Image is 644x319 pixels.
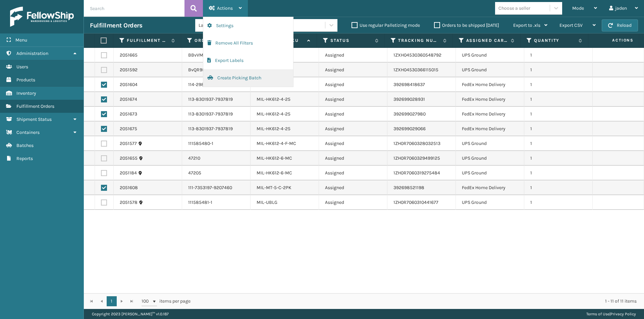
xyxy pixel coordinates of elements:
td: BvQR9N07S [182,63,251,77]
td: Assigned [319,151,387,166]
h3: Fulfillment Orders [90,21,142,29]
label: Orders to be shipped [DATE] [434,22,499,28]
td: FedEx Home Delivery [456,77,524,92]
div: Last 90 Days [199,22,251,29]
a: 1ZH0R7060329499125 [393,155,440,161]
span: items per page [142,296,191,306]
span: Actions [217,5,233,11]
span: Menu [15,37,27,43]
span: Shipment Status [16,116,52,122]
a: 392699027980 [393,111,426,117]
td: 1 [524,136,593,151]
span: Containers [16,130,40,135]
a: 392699029066 [393,126,426,132]
td: BBvVMV0vS [182,48,251,63]
td: 1 [524,151,593,166]
a: 1ZH0R7060319275484 [393,170,440,176]
td: Assigned [319,180,387,195]
a: 1 [107,296,117,306]
a: 2051655 [120,155,138,162]
td: Assigned [319,136,387,151]
a: 2051665 [120,52,138,59]
td: 1 [524,195,593,210]
span: Users [16,64,28,70]
td: 1 [524,122,593,136]
a: 2051578 [120,199,138,206]
div: 1 - 11 of 11 items [200,298,637,305]
span: 100 [142,298,152,305]
a: 392698521198 [393,185,424,190]
a: 2051673 [120,111,137,117]
a: Privacy Policy [610,312,636,316]
span: Fulfillment Orders [16,103,54,109]
td: 113-8301937-7937819 [182,107,251,122]
label: Quantity [534,37,575,44]
a: MIL-HK612-4-25 [257,96,290,102]
td: 1 [524,77,593,92]
td: 1 [524,180,593,195]
td: UPS Ground [456,195,524,210]
td: Assigned [319,195,387,210]
td: Assigned [319,48,387,63]
a: 1ZXH04530366115015 [393,67,438,73]
span: Reports [16,156,33,161]
td: UPS Ground [456,166,524,180]
td: 111-7353197-9207460 [182,180,251,195]
a: 1ZXH04530360548792 [393,52,441,58]
a: 1ZH0R7060310441677 [393,200,438,205]
a: 2051675 [120,126,137,132]
td: Assigned [319,166,387,180]
a: 392698418637 [393,82,425,87]
td: 1 [524,107,593,122]
td: 111585480-1 [182,136,251,151]
span: Administration [16,51,48,56]
td: FedEx Home Delivery [456,92,524,107]
td: 1 [524,166,593,180]
td: 113-8301937-7937819 [182,122,251,136]
a: MIL-UBLG [257,200,277,205]
label: Assigned Carrier Service [466,37,507,44]
td: FedEx Home Delivery [456,122,524,136]
a: MIL-HK612-6-MC [257,155,292,161]
a: 2051577 [120,140,137,147]
a: 2051674 [120,96,137,103]
button: Create Picking Batch [203,69,293,87]
span: Batches [16,143,34,148]
td: 111585481-1 [182,195,251,210]
span: Export CSV [559,22,583,28]
label: Tracking Number [398,37,439,44]
a: 392699028931 [393,96,425,102]
td: Assigned [319,122,387,136]
button: Reload [602,19,638,31]
span: Inventory [16,90,36,96]
span: Export to .xls [513,22,540,28]
span: Products [16,77,35,83]
a: MIL-HK612-6-MC [257,170,292,176]
td: Assigned [319,63,387,77]
a: Terms of Use [586,312,609,316]
td: FedEx Home Delivery [456,107,524,122]
td: 1 [524,63,593,77]
a: MIL-HK612-4-25 [257,126,290,132]
a: MIL-MT-5-C-2PK [257,185,291,190]
div: Choose a seller [498,5,530,12]
span: Actions [590,35,638,46]
a: 1ZH0R7060328032513 [393,141,440,146]
button: Export Labels [203,52,293,69]
a: 2051592 [120,67,138,73]
a: 2051184 [120,170,137,176]
td: UPS Ground [456,151,524,166]
img: logo [10,7,74,27]
span: Mode [572,5,584,11]
td: Assigned [319,107,387,122]
td: 113-8301937-7937819 [182,92,251,107]
td: 1 [524,92,593,107]
button: Remove All Filters [203,34,293,52]
a: MIL-HK612-4-25 [257,111,290,117]
td: 114-2982818-1137049 [182,77,251,92]
td: UPS Ground [456,48,524,63]
a: MIL-HK612-4-F-MC [257,141,296,146]
td: FedEx Home Delivery [456,180,524,195]
td: UPS Ground [456,63,524,77]
button: Settings [203,17,293,34]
